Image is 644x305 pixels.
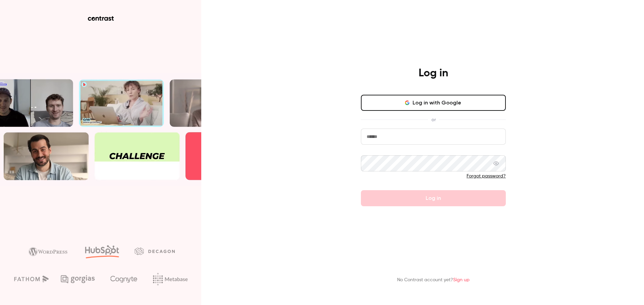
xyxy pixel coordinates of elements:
p: No Contrast account yet? [397,277,470,284]
a: Sign up [453,278,470,282]
img: decagon [135,247,175,255]
a: Forgot password? [467,174,506,178]
button: Log in with Google [361,95,506,111]
span: or [428,116,439,123]
h4: Log in [419,67,448,80]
